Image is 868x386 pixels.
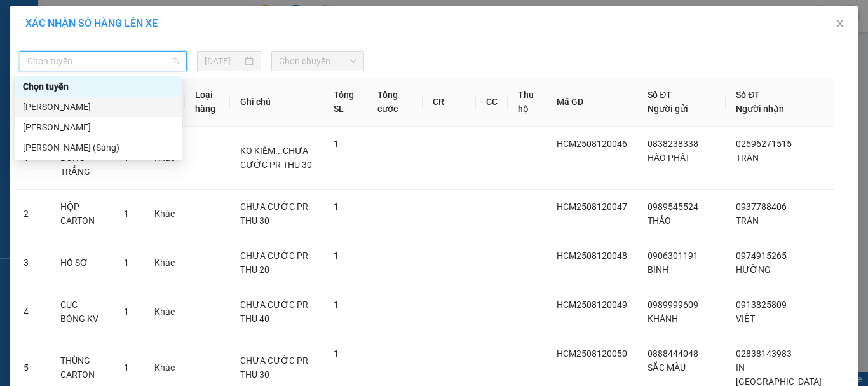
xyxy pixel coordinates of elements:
[121,57,224,74] div: 0907167111
[736,153,759,163] span: TRÂN
[11,11,31,24] span: Gửi:
[185,78,230,127] th: Loại hàng
[557,251,627,261] span: HCM2508120048
[15,97,182,117] div: Hồ Chí Minh - Phan Rang
[23,141,175,155] div: [PERSON_NAME] (Sáng)
[11,11,112,39] div: [PERSON_NAME]
[648,362,686,373] span: SẮC MÀU
[25,17,158,29] span: XÁC NHẬN SỐ HÀNG LÊN XE
[835,18,845,29] span: close
[15,117,182,137] div: Phan Rang - Hồ Chí Minh
[736,348,792,359] span: 02838143983
[121,12,152,25] span: Nhận:
[13,238,50,287] td: 3
[124,362,129,373] span: 1
[736,265,771,275] span: HƯỜNG
[13,78,50,127] th: STT
[144,238,185,287] td: Khác
[50,190,114,238] td: HỘP CARTON
[736,251,787,261] span: 0974915265
[334,300,339,310] span: 1
[736,139,792,149] span: 02596271515
[648,300,698,310] span: 0989999609
[23,100,175,114] div: [PERSON_NAME]
[736,300,787,310] span: 0913825809
[124,307,129,317] span: 1
[334,251,339,261] span: 1
[323,78,367,127] th: Tổng SL
[23,120,175,134] div: [PERSON_NAME]
[648,139,698,149] span: 0838238338
[557,300,627,310] span: HCM2508120049
[423,78,476,127] th: CR
[23,79,175,93] div: Chọn tuyến
[240,355,308,380] span: CHƯA CƯỚC PR THU 30
[648,104,688,114] span: Người gửi
[736,104,784,114] span: Người nhận
[736,314,755,324] span: VIỆT
[736,202,787,212] span: 0937788406
[648,265,668,275] span: BÌNH
[27,52,179,71] span: Chọn tuyến
[15,76,182,97] div: Chọn tuyến
[736,90,760,100] span: Số ĐT
[822,6,858,42] button: Close
[279,52,357,71] span: Chọn chuyến
[648,251,698,261] span: 0906301191
[50,287,114,336] td: CỤC BÓNG KV
[144,190,185,238] td: Khác
[50,238,114,287] td: HỒ SƠ
[648,202,698,212] span: 0989545524
[546,78,637,127] th: Mã GD
[648,348,698,359] span: 0888444048
[124,209,129,219] span: 1
[13,127,50,190] td: 1
[334,202,339,212] span: 1
[15,137,182,158] div: Hồ Chí Minh - Phan Rang (Sáng)
[557,139,627,149] span: HCM2508120046
[557,202,627,212] span: HCM2508120047
[476,78,508,127] th: CC
[240,202,308,226] span: CHƯA CƯỚC PR THU 30
[508,78,546,127] th: Thu hộ
[13,190,50,238] td: 2
[119,82,135,95] span: CC
[13,287,50,336] td: 4
[648,90,672,100] span: Số ĐT
[144,287,185,336] td: Khác
[557,348,627,359] span: HCM2508120050
[648,153,690,163] span: HÀO PHÁT
[121,11,224,41] div: VP [PERSON_NAME]
[736,216,759,226] span: TRÂN
[240,300,308,324] span: CHƯA CƯỚC PR THU 40
[124,258,129,268] span: 1
[334,139,339,149] span: 1
[648,314,678,324] span: KHÁNH
[648,216,671,226] span: THẢO
[334,348,339,359] span: 1
[240,146,312,170] span: KO KIỂM...CHƯA CƯỚC PR THU 30
[121,41,224,57] div: CÔ HẰNG PVPR
[240,251,308,275] span: CHƯA CƯỚC PR THU 20
[367,78,423,127] th: Tổng cước
[205,54,241,68] input: 12/08/2025
[230,78,323,127] th: Ghi chú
